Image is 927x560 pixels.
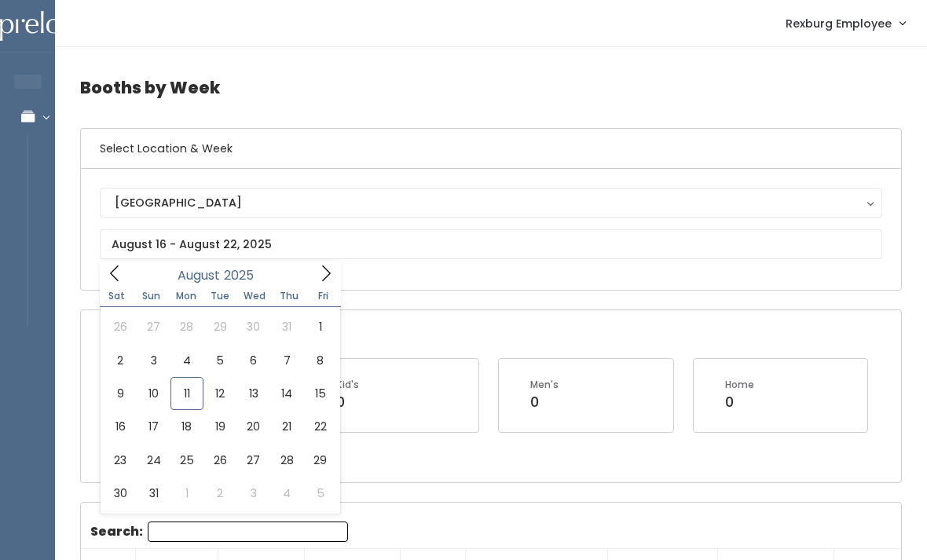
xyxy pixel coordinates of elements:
span: Fri [306,291,341,301]
span: September 4, 2025 [270,477,303,510]
span: August 14, 2025 [270,377,303,410]
span: July 27, 2025 [137,310,170,343]
span: August 26, 2025 [203,444,236,477]
h4: Booths by Week [80,66,902,109]
span: August 1, 2025 [303,310,336,343]
div: Kid's [336,378,359,392]
h6: Select Location & Week [81,129,901,169]
div: 0 [725,392,754,412]
span: July 28, 2025 [170,310,203,343]
span: August 28, 2025 [270,444,303,477]
span: Sat [100,291,134,301]
span: August 9, 2025 [104,377,137,410]
span: August 19, 2025 [203,410,236,443]
input: Year [220,265,267,285]
span: August 12, 2025 [203,377,236,410]
span: August 24, 2025 [137,444,170,477]
button: [GEOGRAPHIC_DATA] [100,188,882,218]
span: August 15, 2025 [303,377,336,410]
span: August 3, 2025 [137,344,170,377]
input: Search: [148,522,348,542]
span: August 5, 2025 [203,344,236,377]
span: August 22, 2025 [303,410,336,443]
span: August 10, 2025 [137,377,170,410]
span: August 2, 2025 [104,344,137,377]
label: Search: [90,522,348,542]
a: Rexburg Employee [770,6,921,40]
span: Wed [237,291,272,301]
span: September 2, 2025 [203,477,236,510]
span: September 5, 2025 [303,477,336,510]
span: August 13, 2025 [237,377,270,410]
span: September 3, 2025 [237,477,270,510]
span: July 29, 2025 [203,310,236,343]
div: [GEOGRAPHIC_DATA] [115,194,867,211]
span: August 17, 2025 [137,410,170,443]
span: August 30, 2025 [104,477,137,510]
span: August 21, 2025 [270,410,303,443]
span: Sun [134,291,169,301]
div: 0 [336,392,359,412]
span: July 30, 2025 [237,310,270,343]
span: Thu [272,291,306,301]
span: August 7, 2025 [270,344,303,377]
div: 0 [530,392,559,412]
span: July 26, 2025 [104,310,137,343]
span: Mon [169,291,203,301]
span: August 11, 2025 [170,377,203,410]
span: August [178,269,220,282]
span: August 27, 2025 [237,444,270,477]
span: August 8, 2025 [303,344,336,377]
span: August 31, 2025 [137,477,170,510]
span: August 25, 2025 [170,444,203,477]
span: August 18, 2025 [170,410,203,443]
span: August 20, 2025 [237,410,270,443]
span: Rexburg Employee [786,15,892,32]
span: August 4, 2025 [170,344,203,377]
div: Home [725,378,754,392]
span: August 29, 2025 [303,444,336,477]
span: August 23, 2025 [104,444,137,477]
span: August 16, 2025 [104,410,137,443]
input: August 16 - August 22, 2025 [100,229,882,259]
span: July 31, 2025 [270,310,303,343]
span: September 1, 2025 [170,477,203,510]
span: Tue [203,291,237,301]
span: August 6, 2025 [237,344,270,377]
div: Men's [530,378,559,392]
